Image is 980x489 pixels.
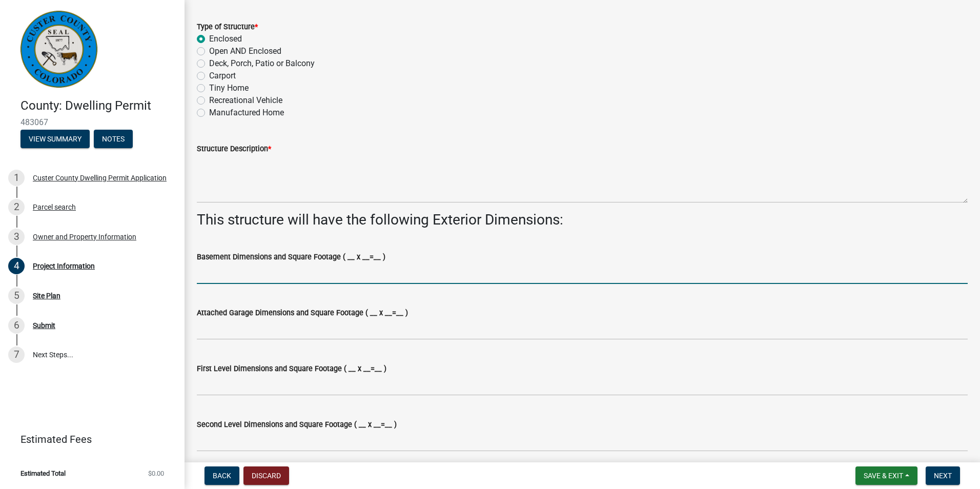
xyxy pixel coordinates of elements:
[855,466,917,485] button: Save & Exit
[148,470,164,477] span: $0.00
[21,11,97,88] img: Custer County, Colorado
[213,472,231,480] span: Back
[926,466,960,485] button: Next
[197,24,258,31] label: Type of Structure
[94,130,133,148] button: Notes
[934,472,952,480] span: Next
[8,170,25,186] div: 1
[197,146,271,153] label: Structure Description
[8,258,25,274] div: 4
[33,174,167,181] div: Custer County Dwelling Permit Application
[209,33,242,45] label: Enclosed
[197,421,397,429] label: Second Level Dimensions and Square Footage ( __ x __=__ )
[197,211,968,229] h3: This structure will have the following Exterior Dimensions:
[21,117,164,127] span: 483067
[8,199,25,215] div: 2
[209,70,236,82] label: Carport
[33,233,136,240] div: Owner and Property Information
[21,130,90,148] button: View Summary
[21,470,66,477] span: Estimated Total
[243,466,289,485] button: Discard
[33,262,95,270] div: Project Information
[33,292,60,299] div: Site Plan
[209,45,281,57] label: Open AND Enclosed
[205,466,239,485] button: Back
[21,98,176,113] h4: County: Dwelling Permit
[8,317,25,334] div: 6
[33,322,55,329] div: Submit
[197,365,386,373] label: First Level Dimensions and Square Footage ( __ x __=__ )
[209,82,249,94] label: Tiny Home
[33,203,76,211] div: Parcel search
[209,107,284,119] label: Manufactured Home
[209,57,315,70] label: Deck, Porch, Patio or Balcony
[8,429,168,450] a: Estimated Fees
[94,135,133,144] wm-modal-confirm: Notes
[197,254,385,261] label: Basement Dimensions and Square Footage ( __ x __=__ )
[8,347,25,363] div: 7
[21,135,90,144] wm-modal-confirm: Summary
[864,472,903,480] span: Save & Exit
[8,229,25,245] div: 3
[8,288,25,304] div: 5
[209,94,282,107] label: Recreational Vehicle
[197,310,408,317] label: Attached Garage Dimensions and Square Footage ( __ x __=__ )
